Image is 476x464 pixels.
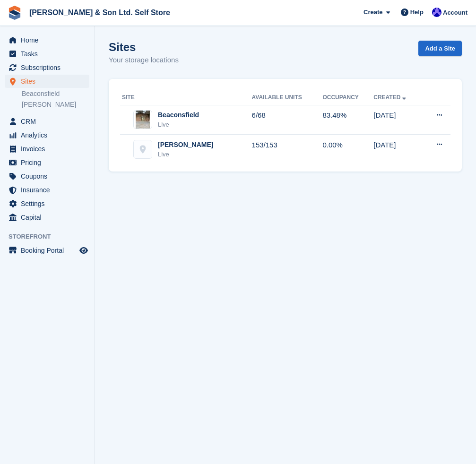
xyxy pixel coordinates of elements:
a: menu [5,34,89,47]
a: menu [5,47,89,60]
a: [PERSON_NAME] [22,100,89,109]
a: Add a Site [418,41,462,56]
img: Samantha Tripp [432,8,441,17]
td: 153/153 [252,135,323,164]
span: Tasks [21,47,78,60]
a: menu [5,170,89,183]
span: Booking Portal [21,244,78,257]
a: menu [5,129,89,142]
span: Settings [21,197,78,210]
th: Available Units [252,90,323,105]
img: Image of Beaconsfield site [136,110,150,129]
h1: Sites [109,41,179,53]
a: menu [5,156,89,169]
td: [DATE] [373,135,422,164]
div: [PERSON_NAME] [158,140,213,150]
a: menu [5,244,89,257]
th: Occupancy [322,90,373,105]
span: Sites [21,75,78,88]
span: Help [410,8,424,17]
span: Analytics [21,129,78,142]
img: stora-icon-8386f47178a22dfd0bd8f6a31ec36ba5ce8667c1dd55bd0f319d3a0aa187defe.svg [8,6,22,20]
span: Home [21,34,78,47]
a: [PERSON_NAME] & Son Ltd. Self Store [26,5,174,20]
p: Your storage locations [109,55,179,66]
span: Coupons [21,170,78,183]
span: Create [363,8,382,17]
a: menu [5,211,89,224]
span: Insurance [21,183,78,197]
th: Site [120,90,252,105]
img: Marlow site image placeholder [134,140,152,158]
a: menu [5,75,89,88]
div: Beaconsfield [158,110,199,120]
span: Subscriptions [21,61,78,74]
td: 6/68 [252,105,323,135]
span: Storefront [9,232,94,241]
a: menu [5,115,89,128]
a: Beaconsfield [22,89,89,98]
div: Live [158,120,199,129]
span: Capital [21,211,78,224]
td: [DATE] [373,105,422,135]
span: Pricing [21,156,78,169]
a: menu [5,142,89,155]
a: menu [5,197,89,210]
span: Invoices [21,142,78,155]
td: 0.00% [322,135,373,164]
div: Live [158,150,213,159]
span: Account [443,8,467,17]
td: 83.48% [322,105,373,135]
a: Created [373,94,408,101]
a: menu [5,183,89,197]
a: Preview store [78,245,89,256]
span: CRM [21,115,78,128]
a: menu [5,61,89,74]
